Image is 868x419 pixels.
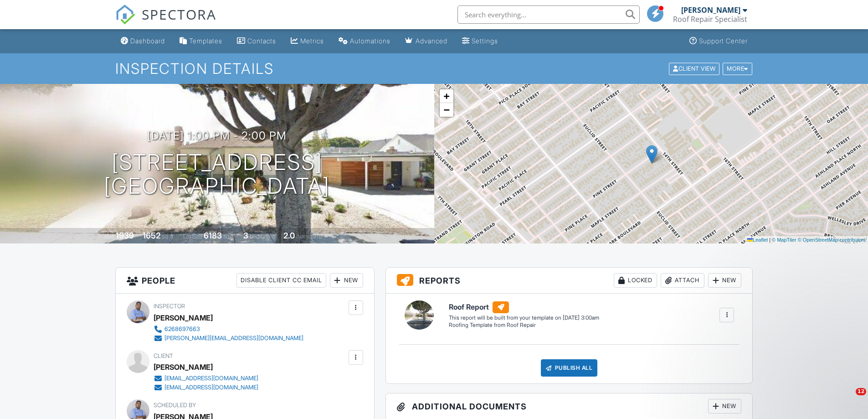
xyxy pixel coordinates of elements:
h6: Roof Report [449,301,599,313]
div: [PERSON_NAME][EMAIL_ADDRESS][DOMAIN_NAME] [164,335,303,342]
span: − [443,104,449,115]
span: 12 [856,388,866,395]
span: sq. ft. [162,233,175,240]
a: Client View [668,65,722,72]
a: Contacts [233,33,280,50]
span: sq.ft. [223,233,235,240]
h3: People [116,268,374,294]
div: [PERSON_NAME] [154,360,213,374]
a: 6268697663 [154,325,303,334]
span: bathrooms [296,233,322,240]
div: Locked [614,273,657,288]
div: 2.0 [283,231,295,240]
div: Automations [350,37,390,45]
div: [PERSON_NAME] [681,5,740,15]
a: Zoom in [440,89,453,103]
div: Dashboard [130,37,165,45]
span: bedrooms [250,233,275,240]
div: New [330,273,363,288]
div: 6268697663 [164,326,200,333]
div: Roofing Template from Roof Repair [449,321,599,329]
a: Support Center [686,33,751,50]
a: [EMAIL_ADDRESS][DOMAIN_NAME] [154,374,258,383]
div: Metrics [300,37,324,45]
img: Marker [646,145,657,164]
a: Leaflet [747,237,768,243]
h3: Reports [386,268,753,294]
div: [EMAIL_ADDRESS][DOMAIN_NAME] [164,375,258,382]
div: Contacts [247,37,276,45]
div: Client View [669,62,719,75]
a: [PERSON_NAME][EMAIL_ADDRESS][DOMAIN_NAME] [154,334,303,343]
div: Roof Repair Specialist [673,15,747,24]
a: © MapTiler [772,237,796,243]
div: [EMAIL_ADDRESS][DOMAIN_NAME] [164,384,258,391]
span: Built [104,233,114,240]
a: Dashboard [117,33,169,50]
span: | [769,237,770,243]
a: Automations (Basic) [335,33,394,50]
a: Advanced [401,33,451,50]
span: Lot Size [183,233,202,240]
a: Templates [176,33,226,50]
div: Publish All [541,359,598,377]
span: Inspector [154,303,185,310]
span: Client [154,352,173,359]
a: Zoom out [440,103,453,117]
span: SPECTORA [142,5,216,24]
h1: [STREET_ADDRESS] [GEOGRAPHIC_DATA] [104,150,330,199]
div: Support Center [699,37,748,45]
h3: [DATE] 1:00 pm - 2:00 pm [147,129,287,142]
a: [EMAIL_ADDRESS][DOMAIN_NAME] [154,383,258,392]
div: New [708,399,741,414]
div: This report will be built from your template on [DATE] 3:00am [449,314,599,321]
a: Metrics [287,33,328,50]
div: More [723,62,752,75]
a: Settings [458,33,502,50]
div: New [708,273,741,288]
div: [PERSON_NAME] [154,311,213,325]
a: © OpenStreetMap contributors [798,237,866,243]
div: 1652 [143,231,160,240]
iframe: Intercom live chat [837,388,859,410]
div: Settings [472,37,498,45]
img: The Best Home Inspection Software - Spectora [115,5,135,25]
span: Scheduled By [154,402,196,409]
h1: Inspection Details [115,61,753,77]
div: 6183 [204,231,222,240]
div: Templates [189,37,222,45]
a: SPECTORA [115,12,216,31]
div: 3 [243,231,248,240]
input: Search everything... [457,5,640,24]
div: Advanced [416,37,447,45]
div: Disable Client CC Email [236,273,326,288]
div: 1939 [116,231,134,240]
span: + [443,90,449,102]
div: Attach [661,273,704,288]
